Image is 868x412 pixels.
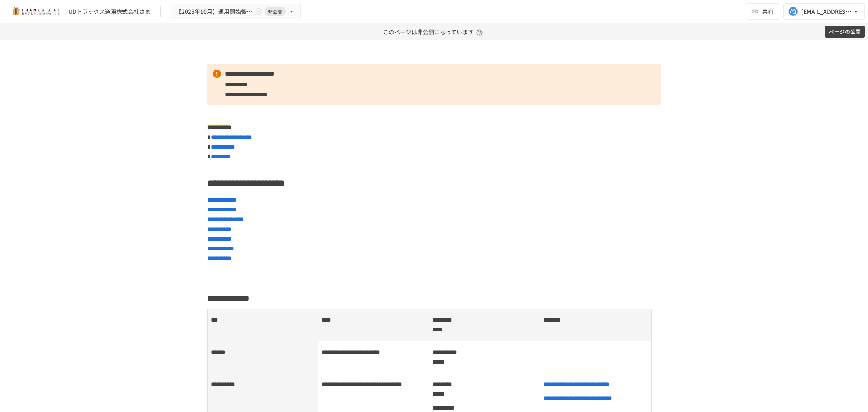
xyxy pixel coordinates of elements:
div: UDトラックス道東株式会社さま [68,7,151,16]
img: mMP1OxWUAhQbsRWCurg7vIHe5HqDpP7qZo7fRoNLXQh [10,5,62,18]
span: 【2025年10月】運用開始後振り返りミーティング [176,7,253,17]
div: [EMAIL_ADDRESS][DOMAIN_NAME] [801,7,852,17]
button: [EMAIL_ADDRESS][DOMAIN_NAME] [783,3,865,20]
button: ページの公開 [825,26,865,38]
button: 【2025年10月】運用開始後振り返りミーティング非公開 [171,4,301,20]
span: 非公開 [265,7,286,16]
span: 共有 [762,7,774,16]
button: 共有 [746,3,780,20]
p: このページは非公開になっています [383,23,485,40]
